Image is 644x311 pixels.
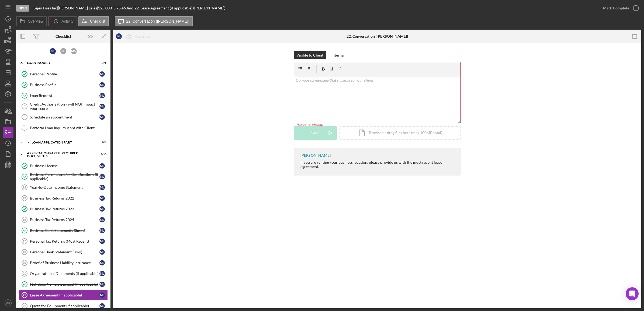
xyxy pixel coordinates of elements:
[329,51,347,59] button: Internal
[23,218,26,221] tspan: 15
[99,282,105,287] div: M L
[30,93,99,98] div: Loan Request
[99,114,105,120] div: M L
[294,126,337,140] button: Send
[294,51,326,59] button: Visible to Client
[311,126,320,140] div: Send
[19,160,108,171] a: Business LicenseML
[115,16,193,26] button: 22. Conversation ([PERSON_NAME])
[331,51,345,59] div: Internal
[78,16,109,26] button: Checklist
[124,6,133,10] div: 60 mo
[99,303,105,309] div: M L
[58,6,98,10] div: [PERSON_NAME] Lejes |
[19,268,108,279] a: 20Organizational Documents (if applicable)ML
[27,61,93,64] div: Loan Inquiry
[71,48,77,54] div: M M
[30,250,99,254] div: Personal Bank Statement (3mo)
[113,6,124,10] div: 5.75 %
[30,261,99,265] div: Proof of Business Liability Insurance
[30,271,99,276] div: Organizational Documents (if applicable)
[30,115,99,119] div: Schedule an appointment
[30,239,99,243] div: Personal Tax Returns (Most Recent)
[99,292,105,298] div: M L
[19,279,108,290] a: Fictitious Name Statement (If applicable)ML
[30,207,99,211] div: Business Tax Returns 2023
[33,6,58,10] div: |
[99,195,105,201] div: M L
[30,196,99,200] div: Business Tax Returns 2022
[23,186,26,189] tspan: 12
[99,271,105,276] div: M L
[30,102,99,111] div: Credit Authorization - will NOT impact your score
[19,290,108,300] a: 22Lease Agreement (if applicable)ML
[3,298,13,308] button: GS
[24,116,25,119] tspan: 5
[19,225,108,236] a: Business Bank Statements (3mos)ML
[603,3,629,13] div: Mark Complete
[23,293,26,297] tspan: 22
[30,282,99,286] div: Fictitious Name Statement (If applicable)
[99,104,105,109] div: M L
[30,126,108,130] div: Perform Loan Inquiry Appt with Client
[19,204,108,214] a: Business Tax Returns 2023ML
[99,185,105,190] div: M L
[30,228,99,233] div: Business Bank Statements (3mos)
[99,71,105,77] div: M L
[23,197,26,200] tspan: 13
[30,83,99,87] div: Business Profile
[598,3,641,13] button: Mark Complete
[99,217,105,222] div: M L
[99,260,105,265] div: M L
[99,82,105,88] div: M L
[300,160,455,169] div: If you are renting your business location, please provide us with the most recent lease agreement.
[50,48,56,54] div: M L
[19,171,108,182] a: Business Permits and/or Certifications (if applicable)ML
[23,272,26,275] tspan: 20
[626,287,639,300] div: Open Intercom Messenger
[27,152,93,158] div: Application Part II: Required Documents
[113,31,155,42] button: MLReassign
[300,153,331,158] div: [PERSON_NAME]
[99,239,105,244] div: M L
[98,6,112,10] span: $25,000
[56,34,71,39] div: Checklist
[32,141,93,144] div: Loan Application Part I
[30,293,99,297] div: Lease Agreement (if applicable)
[19,69,108,79] a: Personal ProfileML
[30,304,99,308] div: Quote for Equipment (if applicable)
[19,236,108,247] a: 17Personal Tax Returns (Most Recent)ML
[30,185,99,190] div: Year-to-Date Income Statement
[90,19,105,23] label: Checklist
[19,101,108,112] a: 4Credit Authorization - will NOT impact your scoreML
[19,90,108,101] a: Loan RequestML
[296,51,323,59] div: Visible to Client
[19,247,108,257] a: 18Personal Bank Statement (3mo)ML
[99,93,105,98] div: M L
[19,182,108,193] a: 12Year-to-Date Income StatementML
[97,153,106,156] div: 5 / 20
[99,206,105,212] div: M L
[116,33,122,39] div: M L
[60,48,66,54] div: N L
[30,164,99,168] div: Business License
[19,123,108,133] a: Perform Loan Inquiry Appt with Client
[28,19,43,23] label: Overview
[99,174,105,179] div: M L
[61,19,73,23] label: Activity
[133,6,225,10] div: | 22. Lease Agreement (if applicable) ([PERSON_NAME])
[23,304,26,307] tspan: 23
[16,5,29,12] div: Open
[347,34,408,39] div: 22. Conversation ([PERSON_NAME])
[19,214,108,225] a: 15Business Tax Returns 2024ML
[19,79,108,90] a: Business ProfileML
[97,141,106,144] div: 0 / 6
[294,123,461,126] div: Please enter a message
[30,72,99,76] div: Personal Profile
[23,250,26,254] tspan: 18
[23,261,26,264] tspan: 19
[19,112,108,123] a: 5Schedule an appointmentML
[30,172,99,181] div: Business Permits and/or Certifications (if applicable)
[30,218,99,222] div: Business Tax Returns 2024
[135,31,150,42] div: Reassign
